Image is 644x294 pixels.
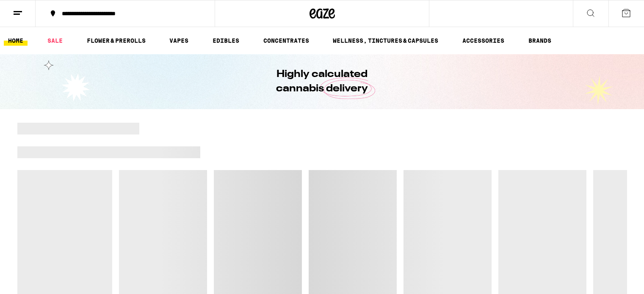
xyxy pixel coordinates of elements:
[252,67,392,96] h1: Highly calculated cannabis delivery
[458,36,509,46] a: ACCESSORIES
[83,36,150,46] a: FLOWER & PREROLLS
[43,36,67,46] a: SALE
[165,36,193,46] a: VAPES
[524,36,556,46] button: BRANDS
[4,36,28,46] a: HOME
[329,36,442,46] a: WELLNESS, TINCTURES & CAPSULES
[208,36,243,46] a: EDIBLES
[259,36,313,46] a: CONCENTRATES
